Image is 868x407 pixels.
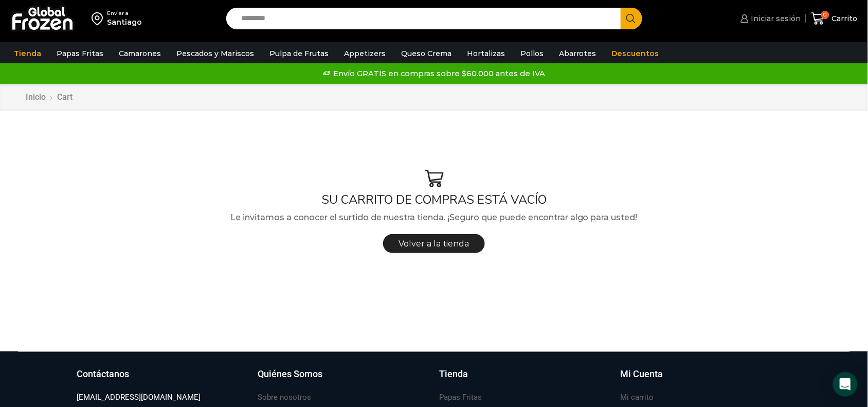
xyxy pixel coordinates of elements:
a: Quiénes Somos [258,367,429,391]
a: Iniciar sesión [738,8,801,29]
h3: Tienda [439,367,468,381]
a: Hortalizas [462,44,510,63]
a: Abarrotes [554,44,602,63]
a: Volver a la tienda [383,234,485,253]
a: Pescados y Mariscos [171,44,259,63]
a: Contáctanos [77,367,248,391]
a: 0 Carrito [811,7,858,31]
h1: SU CARRITO DE COMPRAS ESTÁ VACÍO [18,192,850,207]
a: Tienda [439,367,610,391]
a: Mi carrito [621,391,654,404]
span: 0 [821,11,829,19]
a: Sobre nosotros [258,391,312,404]
button: Search button [621,8,642,29]
a: [EMAIL_ADDRESS][DOMAIN_NAME] [77,391,201,404]
p: Le invitamos a conocer el surtido de nuestra tienda. ¡Seguro que puede encontrar algo para usted! [18,211,850,224]
a: Mi Cuenta [621,367,792,391]
a: Queso Crema [396,44,457,63]
span: Cart [57,92,73,102]
div: Enviar a [107,10,142,17]
span: Carrito [829,13,858,24]
h3: Mi Cuenta [621,367,663,381]
span: Iniciar sesión [749,13,801,24]
a: Inicio [25,92,46,103]
div: Open Intercom Messenger [833,372,858,397]
a: Tienda [9,44,46,63]
a: Papas Fritas [439,391,482,404]
a: Descuentos [607,44,664,63]
h3: Contáctanos [77,367,129,381]
h3: Papas Fritas [439,392,482,403]
img: address-field-icon.svg [92,10,107,27]
h3: [EMAIL_ADDRESS][DOMAIN_NAME] [77,392,201,403]
h3: Mi carrito [621,392,654,403]
a: Pulpa de Frutas [264,44,334,63]
a: Appetizers [339,44,391,63]
a: Pollos [515,44,549,63]
a: Camarones [114,44,166,63]
h3: Sobre nosotros [258,392,312,403]
a: Papas Fritas [51,44,109,63]
div: Santiago [107,17,142,27]
span: Volver a la tienda [399,239,469,249]
h3: Quiénes Somos [258,367,323,381]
